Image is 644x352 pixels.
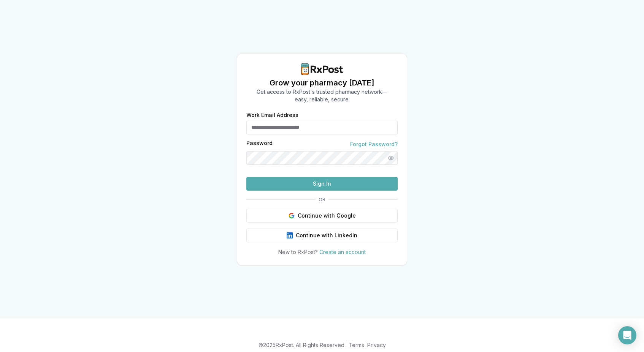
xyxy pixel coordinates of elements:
[367,342,386,348] a: Privacy
[319,249,366,255] a: Create an account
[289,213,295,219] img: Google
[298,63,346,75] img: RxPost Logo
[246,177,398,191] button: Sign In
[257,77,387,88] h1: Grow your pharmacy [DATE]
[246,229,398,242] button: Continue with LinkedIn
[287,232,293,238] img: LinkedIn
[316,197,328,203] span: OR
[349,342,364,348] a: Terms
[350,140,398,148] a: Forgot Password?
[246,140,273,148] label: Password
[384,151,398,165] button: Show password
[246,112,398,118] label: Work Email Address
[246,209,398,223] button: Continue with Google
[278,249,318,255] span: New to RxPost?
[618,326,636,344] div: Open Intercom Messenger
[257,88,387,103] p: Get access to RxPost's trusted pharmacy network— easy, reliable, secure.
